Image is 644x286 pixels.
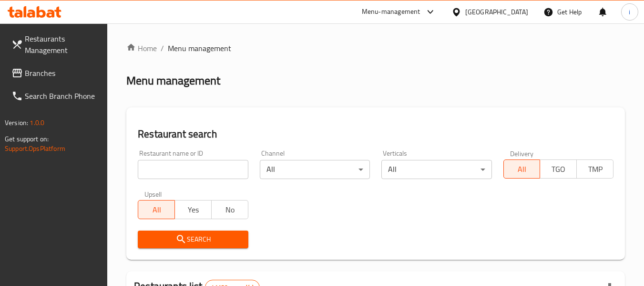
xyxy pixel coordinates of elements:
[138,200,175,219] button: All
[126,42,157,54] a: Home
[5,142,65,155] a: Support.OpsPlatform
[25,33,100,56] span: Restaurants Management
[142,203,171,217] span: All
[138,231,248,248] button: Search
[503,159,541,179] button: All
[145,233,240,245] span: Search
[30,117,44,129] span: 1.0.0
[126,73,220,88] h2: Menu management
[510,150,534,157] label: Delivery
[25,67,100,79] span: Branches
[362,6,420,18] div: Menu-management
[215,203,245,217] span: No
[211,200,248,219] button: No
[126,42,625,54] nav: breadcrumb
[508,162,537,176] span: All
[544,162,573,176] span: TGO
[4,85,108,107] a: Search Branch Phone
[168,42,231,54] span: Menu management
[581,162,610,176] span: TMP
[5,133,49,145] span: Get support on:
[138,160,248,179] input: Search for restaurant name or ID..
[5,117,28,129] span: Version:
[576,159,613,179] button: TMP
[144,191,162,197] label: Upsell
[4,27,108,62] a: Restaurants Management
[161,42,164,54] li: /
[174,200,212,219] button: Yes
[25,90,100,102] span: Search Branch Phone
[540,159,577,179] button: TGO
[629,7,630,17] span: i
[465,7,528,17] div: [GEOGRAPHIC_DATA]
[138,127,613,141] h2: Restaurant search
[260,160,370,179] div: All
[179,203,208,217] span: Yes
[381,160,491,179] div: All
[4,62,108,85] a: Branches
